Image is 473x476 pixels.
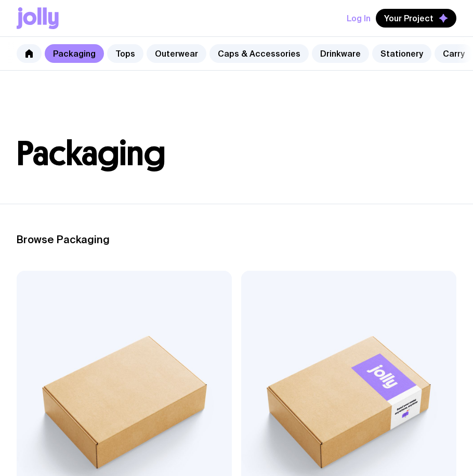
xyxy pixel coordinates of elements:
a: Outerwear [147,44,206,63]
a: Packaging [45,44,104,63]
button: Your Project [376,9,456,28]
a: Drinkware [312,44,369,63]
h2: Browse Packaging [17,233,456,246]
button: Log In [347,9,371,28]
h1: Packaging [17,137,456,170]
span: Your Project [384,13,433,23]
a: Tops [107,44,143,63]
a: Stationery [372,44,431,63]
a: Carry [435,44,473,63]
a: Caps & Accessories [209,44,309,63]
